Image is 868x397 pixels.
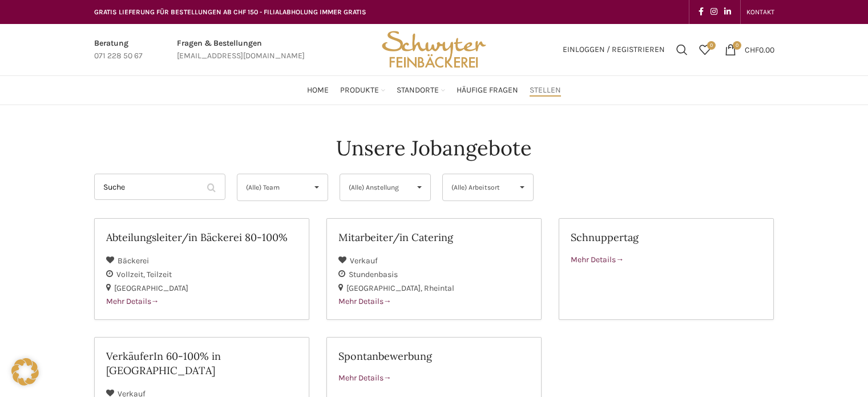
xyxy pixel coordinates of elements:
span: GRATIS LIEFERUNG FÜR BESTELLUNGEN AB CHF 150 - FILIALABHOLUNG IMMER GRATIS [94,8,366,16]
a: Häufige Fragen [457,79,518,102]
bdi: 0.00 [745,45,774,54]
span: Mehr Details [338,296,391,306]
a: Instagram social link [707,4,721,20]
a: Facebook social link [695,4,707,20]
span: Mehr Details [106,296,159,306]
span: CHF [745,45,759,54]
span: KONTAKT [746,8,774,16]
a: Suchen [671,38,693,61]
span: Stundenbasis [349,270,398,279]
h4: Unsere Jobangebote [336,134,532,162]
a: Mitarbeiter/in Catering Verkauf Stundenbasis [GEOGRAPHIC_DATA] Rheintal Mehr Details [326,218,542,320]
div: Secondary navigation [741,1,780,23]
span: ▾ [511,174,533,200]
a: Infobox link [94,37,143,63]
span: ▾ [306,174,328,200]
a: 0 [693,38,716,61]
h2: Schnuppertag [571,230,762,244]
img: Bäckerei Schwyter [378,24,490,75]
span: Standorte [397,85,439,96]
span: Bäckerei [118,256,149,266]
span: (Alle) Anstellung [349,174,403,200]
span: 0 [733,41,741,50]
a: Produkte [340,79,385,102]
input: Suche [94,174,225,200]
span: [GEOGRAPHIC_DATA] [114,283,188,293]
a: Schnuppertag Mehr Details [559,218,774,320]
span: ▾ [409,174,430,200]
span: 0 [707,41,716,50]
span: Produkte [340,85,379,96]
a: Linkedin social link [721,4,734,20]
a: Infobox link [177,37,305,63]
h2: Abteilungsleiter/in Bäckerei 80-100% [106,230,297,244]
span: Einloggen / Registrieren [563,46,665,54]
span: Häufige Fragen [457,85,518,96]
a: Standorte [397,79,445,102]
span: Rheintal [424,283,454,293]
span: Vollzeit [116,270,147,279]
span: Home [307,85,329,96]
span: Mehr Details [338,373,391,383]
a: 0 CHF0.00 [719,38,780,61]
div: Meine Wunschliste [693,38,716,61]
span: (Alle) Arbeitsort [451,174,506,200]
a: Einloggen / Registrieren [557,38,671,61]
a: Site logo [378,44,490,54]
div: Main navigation [88,79,780,102]
span: Mehr Details [571,255,624,264]
a: Stellen [530,79,561,102]
a: Abteilungsleiter/in Bäckerei 80-100% Bäckerei Vollzeit Teilzeit [GEOGRAPHIC_DATA] Mehr Details [94,218,309,320]
span: Verkauf [350,256,378,266]
a: KONTAKT [746,1,774,23]
span: Stellen [530,85,561,96]
h2: VerkäuferIn 60-100% in [GEOGRAPHIC_DATA] [106,349,297,378]
h2: Mitarbeiter/in Catering [338,230,530,244]
span: Teilzeit [147,270,172,279]
span: (Alle) Team [246,174,300,200]
h2: Spontanbewerbung [338,349,530,363]
span: [GEOGRAPHIC_DATA] [346,283,424,293]
a: Home [307,79,329,102]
